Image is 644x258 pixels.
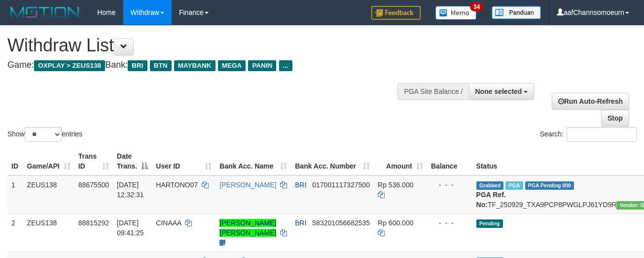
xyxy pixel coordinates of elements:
span: 34 [470,2,483,11]
a: Run Auto-Refresh [552,93,629,110]
img: MOTION_logo.png [7,5,82,20]
span: BRI [295,219,306,227]
label: Show entries [7,127,82,142]
span: 88675500 [78,181,109,189]
th: Bank Acc. Name: activate to sort column ascending [215,147,291,175]
td: 1 [7,175,23,214]
span: CINAAA [156,219,181,227]
span: [DATE] 09:41:25 [117,219,144,237]
div: - - - [431,180,468,190]
span: BRI [295,181,306,189]
span: PGA Pending [525,181,574,190]
span: Marked by aaftrukkakada [505,181,523,190]
div: PGA Site Balance / [397,83,468,100]
th: User ID: activate to sort column ascending [152,147,215,175]
div: - - - [431,218,468,228]
span: Grabbed [476,181,504,190]
span: MEGA [218,60,246,71]
b: PGA Ref. No: [476,191,506,209]
span: BRI [128,60,147,71]
span: Copy 017001117327500 to clipboard [312,181,370,189]
th: Date Trans.: activate to sort column descending [113,147,152,175]
a: [PERSON_NAME] [219,181,276,189]
img: panduan.png [492,6,541,19]
a: [PERSON_NAME] [PERSON_NAME] [219,219,276,237]
th: Game/API: activate to sort column ascending [23,147,74,175]
img: Button%20Memo.svg [435,6,477,20]
span: Rp 600.000 [378,219,413,227]
button: None selected [469,83,535,100]
th: Bank Acc. Number: activate to sort column ascending [291,147,374,175]
span: HARTONO07 [156,181,198,189]
th: Trans ID: activate to sort column ascending [74,147,113,175]
span: MAYBANK [174,60,215,71]
input: Search: [567,127,637,142]
th: Amount: activate to sort column ascending [374,147,427,175]
span: None selected [475,87,522,95]
span: Pending [476,219,503,228]
h4: Game: Bank: [7,60,420,70]
span: [DATE] 12:32:31 [117,181,144,199]
td: ZEUS138 [23,175,74,214]
span: OXPLAY > ZEUS138 [34,60,105,71]
span: BTN [150,60,172,71]
img: Feedback.jpg [371,6,421,20]
span: 88815292 [78,219,109,227]
td: ZEUS138 [23,214,74,252]
label: Search: [540,127,637,142]
h1: Withdraw List [7,36,420,55]
a: Stop [601,110,629,127]
th: ID [7,147,23,175]
td: 2 [7,214,23,252]
th: Balance [427,147,472,175]
span: PANIN [248,60,276,71]
select: Showentries [25,127,62,142]
span: ... [279,60,292,71]
span: Copy 583201056682535 to clipboard [312,219,370,227]
span: Rp 536.000 [378,181,413,189]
